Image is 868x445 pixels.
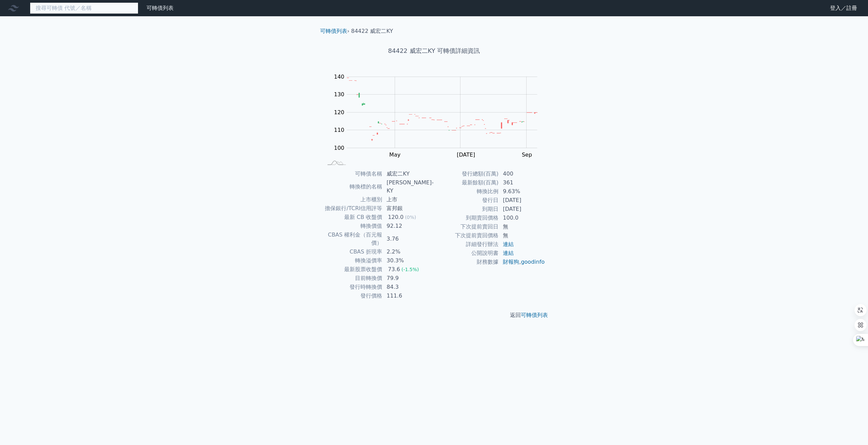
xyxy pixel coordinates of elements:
[323,178,382,195] td: 轉換標的名稱
[434,240,499,249] td: 詳細發行辦法
[522,151,532,158] tspan: Sep
[499,187,545,196] td: 9.63%
[146,5,174,11] a: 可轉債列表
[405,215,416,220] span: (0%)
[825,3,863,14] a: 登入／註冊
[401,267,419,272] span: (-1.5%)
[382,256,434,265] td: 30.3%
[434,249,499,258] td: 公開說明書
[315,46,553,56] h1: 84422 威宏二KY 可轉債詳細資訊
[434,169,499,178] td: 發行總額(百萬)
[503,250,514,256] a: 連結
[434,178,499,187] td: 最新餘額(百萬)
[499,258,545,266] td: ,
[434,258,499,266] td: 財務數據
[334,91,344,98] tspan: 130
[457,151,475,158] tspan: [DATE]
[434,214,499,222] td: 到期賣回價格
[323,230,382,247] td: CBAS 權利金（百元報價）
[320,27,349,35] li: ›
[389,151,400,158] tspan: May
[323,169,382,178] td: 可轉債名稱
[382,247,434,256] td: 2.2%
[499,178,545,187] td: 361
[434,187,499,196] td: 轉換比例
[334,74,344,80] tspan: 140
[503,259,519,265] a: 財報狗
[334,109,344,116] tspan: 120
[503,241,514,247] a: 連結
[323,283,382,291] td: 發行時轉換價
[323,222,382,230] td: 轉換價值
[30,2,138,14] input: 搜尋可轉債 代號／名稱
[323,265,382,274] td: 最新股票收盤價
[499,169,545,178] td: 400
[382,195,434,204] td: 上市
[323,213,382,222] td: 最新 CB 收盤價
[351,27,393,35] li: 84422 威宏二KY
[382,274,434,283] td: 79.9
[387,265,401,274] div: 73.6
[382,283,434,291] td: 84.3
[382,222,434,230] td: 92.12
[334,127,344,133] tspan: 110
[834,412,868,445] iframe: Chat Widget
[323,247,382,256] td: CBAS 折現率
[323,291,382,300] td: 發行價格
[382,169,434,178] td: 威宏二KY
[499,222,545,231] td: 無
[320,28,347,34] a: 可轉債列表
[499,231,545,240] td: 無
[323,204,382,213] td: 擔保銀行/TCRI信用評等
[323,195,382,204] td: 上市櫃別
[387,213,405,221] div: 120.0
[382,178,434,195] td: [PERSON_NAME]-KY
[434,205,499,214] td: 到期日
[834,412,868,445] div: 聊天小工具
[499,196,545,205] td: [DATE]
[331,74,548,158] g: Chart
[382,204,434,213] td: 富邦銀
[499,205,545,214] td: [DATE]
[382,230,434,247] td: 3.76
[499,214,545,222] td: 100.0
[521,259,545,265] a: goodinfo
[315,311,553,319] p: 返回
[434,222,499,231] td: 下次提前賣回日
[382,291,434,300] td: 111.6
[434,231,499,240] td: 下次提前賣回價格
[334,145,344,151] tspan: 100
[521,312,548,318] a: 可轉債列表
[323,256,382,265] td: 轉換溢價率
[323,274,382,283] td: 目前轉換價
[434,196,499,205] td: 發行日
